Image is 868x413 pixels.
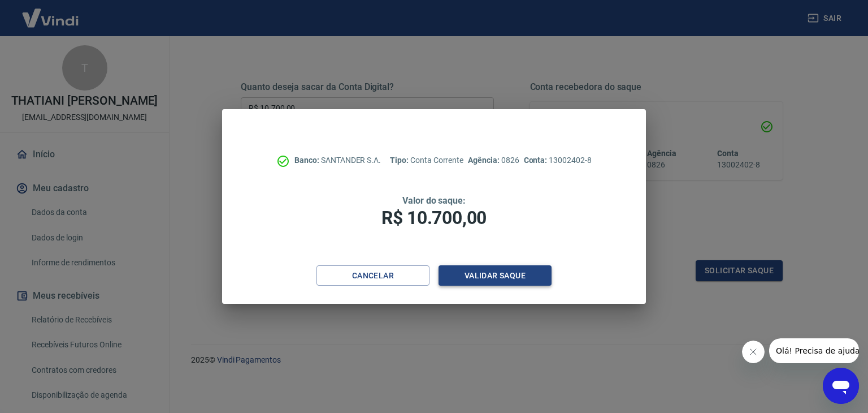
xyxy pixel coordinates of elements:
[381,207,487,229] span: R$ 10.700,00
[524,154,592,166] p: 13002402-8
[742,341,765,363] iframe: Fechar mensagem
[769,338,859,363] iframe: Mensagem da empresa
[439,265,552,286] button: Validar saque
[468,156,501,165] span: Agência:
[294,156,321,165] span: Banco:
[823,368,859,404] iframe: Botão para abrir a janela de mensagens
[316,265,429,286] button: Cancelar
[524,156,549,165] span: Conta:
[390,154,463,166] p: Conta Corrente
[294,154,381,166] p: SANTANDER S.A.
[390,156,410,165] span: Tipo:
[468,154,519,166] p: 0826
[402,195,466,206] span: Valor do saque:
[7,8,95,17] span: Olá! Precisa de ajuda?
